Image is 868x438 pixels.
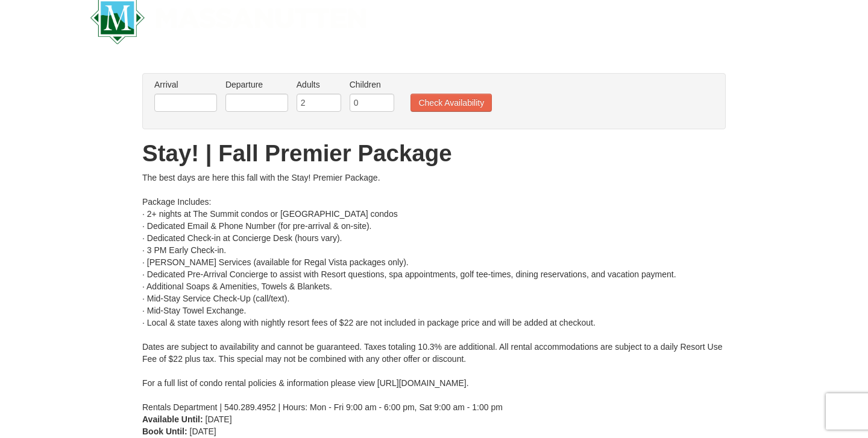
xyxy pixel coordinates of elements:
[142,427,187,436] strong: Book Until:
[142,141,726,166] h1: Stay! | Fall Premier Package
[154,79,217,91] label: Arrival
[225,79,288,91] label: Departure
[206,414,232,424] span: [DATE]
[190,427,216,436] span: [DATE]
[90,2,366,30] a: Massanutten Resort
[142,414,203,424] strong: Available Until:
[142,172,726,413] div: The best days are here this fall with the Stay! Premier Package. Package Includes: · 2+ nights at...
[297,79,341,91] label: Adults
[350,79,394,91] label: Children
[410,94,492,112] button: Check Availability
